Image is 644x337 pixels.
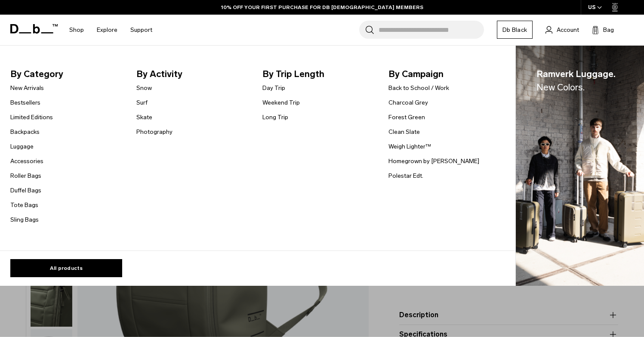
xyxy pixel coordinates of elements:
a: Db Black [497,21,533,39]
span: By Campaign [388,67,501,81]
a: Account [545,25,579,35]
span: Ramverk Luggage. [536,67,616,94]
span: By Category [10,67,123,81]
a: Polestar Edt. [388,171,423,180]
a: Weigh Lighter™ [388,142,431,151]
a: Homegrown by [PERSON_NAME] [388,157,479,166]
a: Support [130,15,152,45]
a: Roller Bags [10,171,41,180]
a: Long Trip [262,113,288,122]
a: Day Trip [262,83,285,93]
a: All products [10,259,122,277]
a: Luggage [10,142,34,151]
span: By Trip Length [262,67,375,81]
img: Db [516,46,644,286]
a: Snow [136,83,152,93]
a: Backpacks [10,127,40,136]
a: New Arrivals [10,83,44,93]
a: Back to School / Work [388,83,449,93]
a: Skate [136,113,152,122]
a: Forest Green [388,113,425,122]
a: Accessories [10,157,43,166]
a: Weekend Trip [262,98,300,107]
button: Bag [592,25,614,35]
a: Limited Editions [10,113,53,122]
span: Account [557,25,579,34]
a: Ramverk Luggage.New Colors. Db [516,46,644,286]
a: Explore [97,15,117,45]
a: Surf [136,98,148,107]
a: Charcoal Grey [388,98,428,107]
a: Shop [69,15,84,45]
a: Clean Slate [388,127,420,136]
a: Sling Bags [10,215,39,224]
span: New Colors. [536,82,585,93]
span: By Activity [136,67,249,81]
a: Tote Bags [10,201,38,210]
a: Duffel Bags [10,186,41,195]
a: Photography [136,127,173,136]
nav: Main Navigation [63,15,159,45]
span: Bag [603,25,614,34]
a: 10% OFF YOUR FIRST PURCHASE FOR DB [DEMOGRAPHIC_DATA] MEMBERS [221,3,423,11]
a: Bestsellers [10,98,40,107]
